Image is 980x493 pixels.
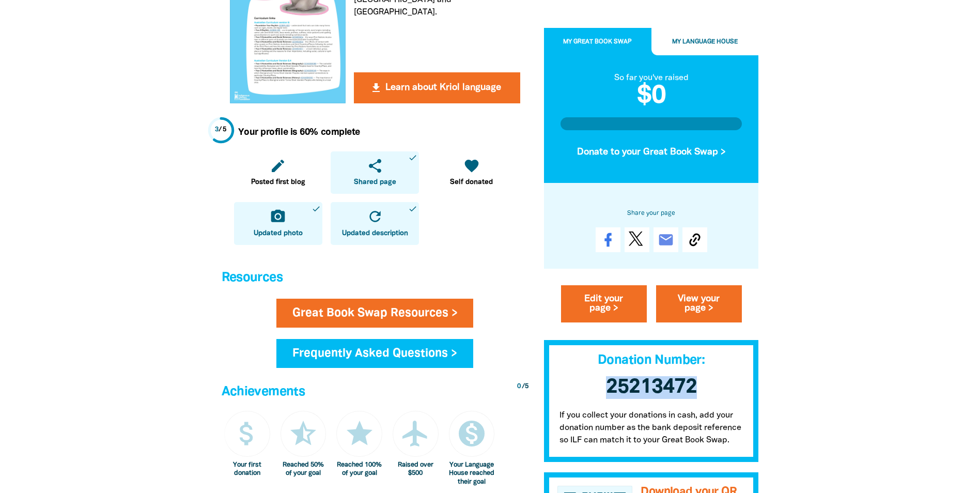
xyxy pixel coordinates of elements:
h6: Share your page [561,208,742,219]
i: camera_alt [270,208,286,225]
div: / 5 [215,125,227,135]
span: Donation Number: [598,355,705,366]
a: email [654,227,678,252]
span: Shared page [354,177,396,188]
p: If you collect your donations in cash, add your donation number as the bank deposit reference so ... [544,409,759,462]
i: email [658,232,674,248]
a: refreshUpdated descriptiondone [331,202,419,245]
span: Self donated [450,177,493,188]
span: Updated photo [254,228,303,239]
h4: Achievements [222,382,528,403]
button: My Language House [651,28,759,56]
span: 3 [215,127,219,133]
i: edit [270,158,286,174]
i: get_app [370,82,382,94]
a: editPosted first blog [234,151,322,194]
a: Share [596,227,620,252]
a: View your page > [656,285,742,322]
span: My Language House [672,39,738,44]
i: airplanemode_active [400,418,431,449]
a: Great Book Swap Resources > [276,299,474,328]
span: Resources [222,272,283,284]
i: monetization_on [456,418,487,449]
a: favoriteSelf donated [427,151,516,194]
button: Donate to your Great Book Swap > [561,138,742,166]
div: Raised over $500 [393,461,439,478]
strong: Your profile is 60% complete [238,128,360,136]
a: Edit your page > [561,285,647,322]
a: Post [625,227,649,252]
span: Updated description [342,228,408,239]
a: shareShared pagedone [331,151,419,194]
h2: $0 [561,85,742,110]
div: Reached 50% of your goal [281,461,326,478]
i: star [344,418,375,449]
div: Reached 100% of your goal [336,461,382,478]
i: done [408,204,417,213]
i: share [367,158,383,174]
i: refresh [367,208,383,225]
i: favorite [463,158,480,174]
div: So far you've raised [561,72,742,85]
i: star_half [288,418,319,449]
span: Posted first blog [251,177,305,188]
a: camera_altUpdated photodone [234,202,322,245]
i: done [408,153,417,162]
span: My Great Book Swap [563,39,632,44]
i: attach_money [231,418,262,449]
button: Copy Link [682,227,707,252]
div: / 5 [517,382,528,392]
div: Your first donation [224,461,270,478]
button: get_app Learn about Kriol language [354,72,520,103]
span: 0 [517,383,521,390]
span: 25213472 [606,378,697,397]
a: Frequently Asked Questions > [276,339,473,368]
div: Your Language House reached their goal [449,461,495,487]
button: My Great Book Swap [544,28,651,56]
i: done [312,204,321,213]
